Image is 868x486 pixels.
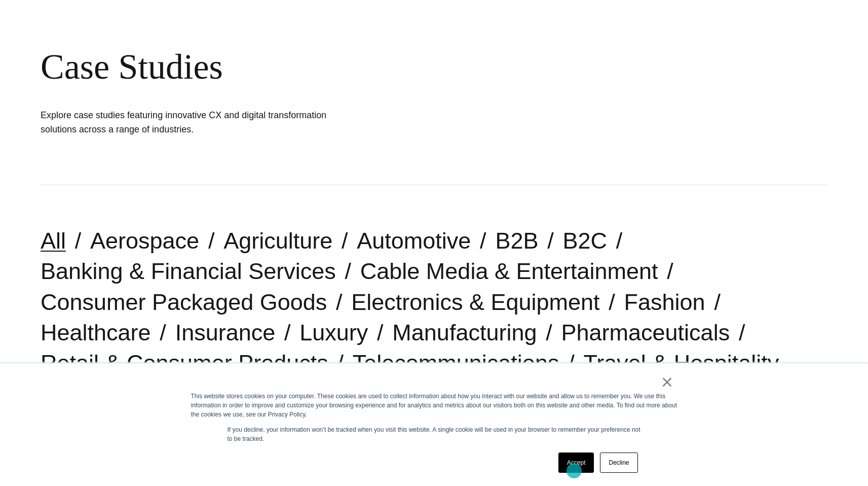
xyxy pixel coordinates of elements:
a: Pharmaceuticals [561,320,730,345]
a: Decline [600,453,637,473]
a: Consumer Packaged Goods [41,289,327,315]
a: Automotive [357,228,471,254]
a: Fashion [624,289,705,315]
a: Telecommunications [353,350,559,376]
a: Banking & Financial Services [41,258,336,284]
a: Aerospace [90,228,199,254]
a: Agriculture [223,228,332,254]
div: Case Studies [41,46,618,88]
a: Cable Media & Entertainment [360,258,658,284]
a: Accept [558,453,594,473]
p: If you decline, your information won’t be tracked when you visit this website. A single cookie wi... [228,425,641,443]
a: Retail & Consumer Products [41,350,328,376]
a: Manufacturing [392,320,537,345]
a: B2B [495,228,538,254]
h1: Explore case studies featuring innovative CX and digital transformation solutions across a range ... [41,108,345,136]
a: Travel & Hospitality [583,350,779,376]
a: Luxury [299,320,368,345]
a: × [661,377,673,387]
a: Insurance [175,320,276,345]
a: Electronics & Equipment [351,289,599,315]
a: Healthcare [41,320,151,345]
div: This website stores cookies on your computer. These cookies are used to collect information about... [191,392,677,419]
a: B2C [562,228,607,254]
a: All [41,228,66,254]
